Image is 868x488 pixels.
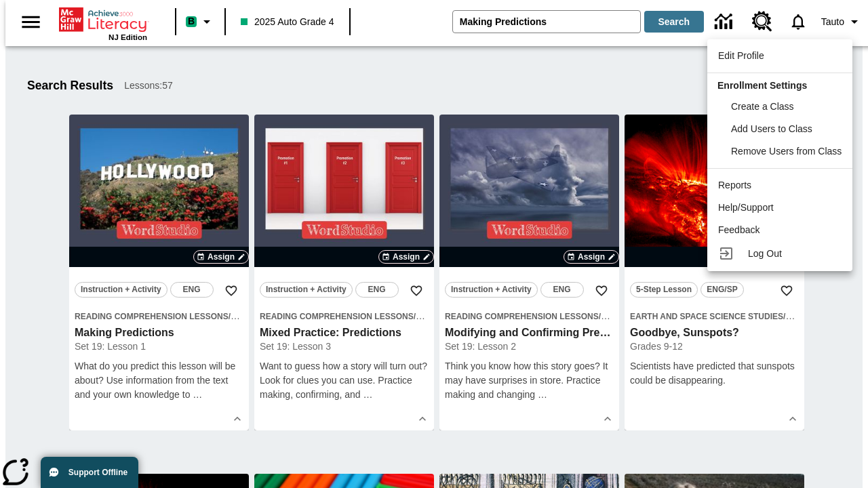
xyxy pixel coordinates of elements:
[718,224,759,235] span: Feedback
[731,123,812,134] span: Add Users to Class
[717,80,807,91] span: Enrollment Settings
[718,50,764,61] span: Edit Profile
[718,202,774,213] span: Help/Support
[748,248,782,259] span: Log Out
[731,101,794,112] span: Create a Class
[718,180,751,190] span: Reports
[731,146,842,157] span: Remove Users from Class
